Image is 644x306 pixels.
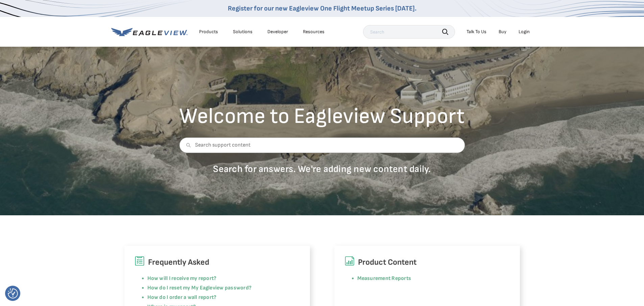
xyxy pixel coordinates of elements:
a: How do I order a wall report? [147,294,217,301]
a: Register for our new Eagleview One Flight Meetup Series [DATE]. [228,4,416,13]
input: Search [363,25,455,39]
button: Consent Preferences [8,288,18,299]
input: Search support content [179,137,465,153]
h6: Frequently Asked [135,256,300,269]
h6: Product Content [344,256,510,269]
div: Resources [303,29,325,35]
a: Buy [499,29,506,35]
div: Talk To Us [467,29,486,35]
img: Revisit consent button [8,288,18,299]
a: Measurement Reports [357,275,411,282]
a: Developer [267,29,288,35]
p: Search for answers. We're adding new content daily. [179,163,465,175]
div: Solutions [233,29,253,35]
a: How will I receive my report? [147,275,217,282]
h2: Welcome to Eagleview Support [179,106,465,127]
div: Products [199,29,218,35]
a: How do I reset my My Eagleview password? [147,285,252,291]
div: Login [519,29,530,35]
